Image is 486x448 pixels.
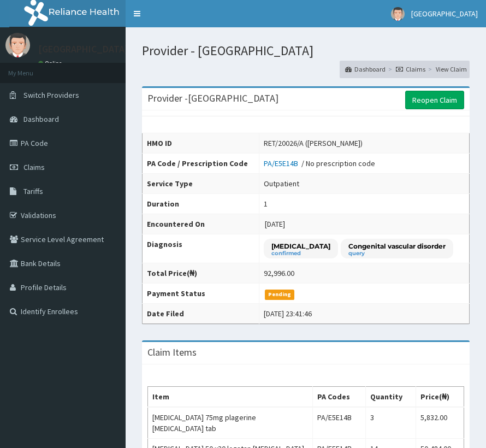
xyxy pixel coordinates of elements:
a: Dashboard [345,64,386,74]
th: Diagnosis [143,234,259,263]
th: Payment Status [143,284,259,304]
td: PA/E5E14B [313,407,366,439]
span: Dashboard [23,114,59,124]
div: [DATE] 23:41:46 [264,308,312,319]
th: Total Price(₦) [143,263,259,284]
small: confirmed [271,251,330,256]
div: 1 [264,198,268,209]
th: Quantity [365,387,416,408]
a: Claims [396,64,425,74]
th: HMO ID [143,133,259,153]
th: Item [148,387,313,408]
img: User Image [5,33,30,57]
span: Switch Providers [23,90,79,100]
span: Claims [23,162,45,172]
td: 5,832.00 [416,407,464,439]
small: query [348,251,446,256]
p: [MEDICAL_DATA] [271,241,330,251]
td: [MEDICAL_DATA] 75mg plagerine [MEDICAL_DATA] tab [148,407,313,439]
div: Outpatient [264,178,299,189]
div: RET/20026/A ([PERSON_NAME]) [264,138,363,149]
div: / No prescription code [264,158,375,169]
a: View Claim [436,64,467,74]
th: Duration [143,193,259,214]
th: Service Type [143,173,259,193]
span: [DATE] [265,219,285,229]
h3: Provider - [GEOGRAPHIC_DATA] [147,93,278,103]
span: [GEOGRAPHIC_DATA] [411,9,478,19]
td: 3 [365,407,416,439]
th: Encountered On [143,214,259,234]
img: User Image [391,7,405,21]
a: PA/E5E14B [264,158,301,168]
h1: Provider - [GEOGRAPHIC_DATA] [142,44,470,58]
a: Reopen Claim [405,91,464,109]
th: PA Code / Prescription Code [143,153,259,173]
h3: Claim Items [147,347,197,357]
th: Date Filed [143,304,259,324]
span: Tariffs [23,186,43,196]
th: PA Codes [313,387,366,408]
th: Price(₦) [416,387,464,408]
p: Congenital vascular disorder [348,241,446,251]
p: [GEOGRAPHIC_DATA] [38,44,128,54]
div: 92,996.00 [264,268,294,279]
span: Pending [265,290,295,299]
a: Online [38,60,64,67]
